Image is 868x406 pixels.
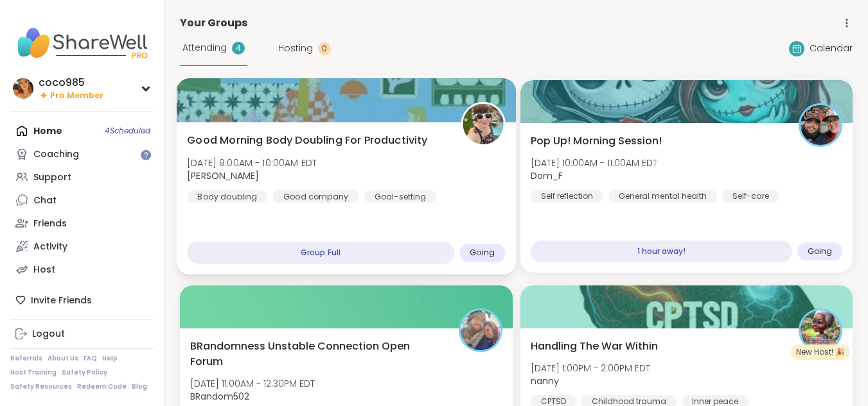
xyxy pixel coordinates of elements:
[62,368,107,377] a: Safety Policy
[33,217,67,230] div: Friends
[10,142,154,165] a: Coaching
[141,150,151,160] iframe: Spotlight
[10,368,57,377] a: Host Training
[273,190,359,203] div: Good company
[531,156,657,169] span: [DATE] 10:00AM - 11:00AM EDT
[531,169,563,182] b: Dom_F
[33,264,55,276] div: Host
[84,354,97,363] a: FAQ
[187,190,267,203] div: Body doubling
[531,339,658,354] span: Handling The War Within
[470,248,495,258] span: Going
[801,105,840,145] img: Dom_F
[33,241,67,253] div: Activity
[39,76,103,90] div: coco985
[463,104,503,144] img: Adrienne_QueenOfTheDawn
[722,190,779,203] div: Self-care
[33,171,71,184] div: Support
[187,133,427,148] span: Good Morning Body Doubling For Productivity
[278,42,313,55] span: Hosting
[33,194,57,207] div: Chat
[531,133,662,149] span: Pop Up! Morning Session!
[318,42,331,55] div: 0
[10,212,154,235] a: Friends
[10,165,154,189] a: Support
[33,148,79,161] div: Coaching
[808,246,832,257] span: Going
[461,310,500,350] img: BRandom502
[32,328,65,341] div: Logout
[10,21,154,65] img: ShareWell Nav Logo
[190,377,315,390] span: [DATE] 11:00AM - 12:30PM EDT
[187,156,317,169] span: [DATE] 9:00AM - 10:00AM EDT
[13,78,33,99] img: coco985
[190,390,249,403] b: BRandom502
[180,15,247,31] span: Your Groups
[190,339,445,369] span: BRandomness Unstable Connection Open Forum
[10,189,154,212] a: Chat
[801,310,840,350] img: nanny
[48,354,78,363] a: About Us
[608,190,717,203] div: General mental health
[132,382,147,391] a: Blog
[187,242,454,264] div: Group Full
[531,362,650,375] span: [DATE] 1:00PM - 2:00PM EDT
[10,258,154,281] a: Host
[10,354,42,363] a: Referrals
[182,41,227,55] span: Attending
[10,323,154,346] a: Logout
[10,289,154,312] div: Invite Friends
[50,90,103,101] span: Pro Member
[810,42,853,55] span: Calendar
[10,235,154,258] a: Activity
[791,344,850,360] div: New Host! 🎉
[102,354,118,363] a: Help
[77,382,127,391] a: Redeem Code
[531,241,793,262] div: 1 hour away!
[232,42,245,55] div: 4
[531,375,559,387] b: nanny
[364,190,437,203] div: Goal-setting
[187,169,259,182] b: [PERSON_NAME]
[10,382,72,391] a: Safety Resources
[531,190,603,203] div: Self reflection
